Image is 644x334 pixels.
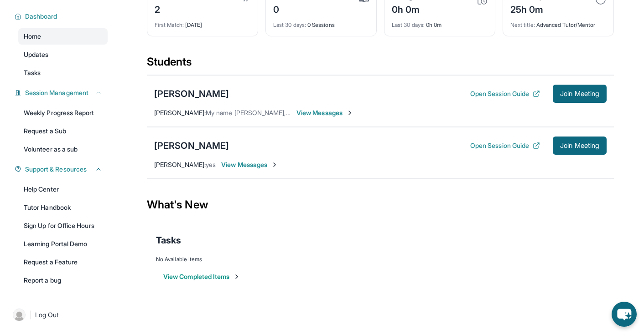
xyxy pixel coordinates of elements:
div: [PERSON_NAME] [154,139,229,152]
div: Students [147,55,614,75]
button: Join Meeting [553,137,607,155]
div: [PERSON_NAME] [154,87,229,100]
div: 2 [155,1,198,16]
a: Request a Sub [18,123,108,139]
a: Updates [18,46,108,63]
button: Support & Resources [21,165,102,174]
a: Home [18,28,108,45]
button: View Completed Items [163,272,240,281]
div: 0h 0m [392,16,488,29]
span: View Messages [296,108,353,117]
a: Report a bug [18,272,108,288]
span: yes [206,161,216,168]
span: Next title : [510,21,535,28]
div: 0h 0m [392,1,428,16]
div: Advanced Tutor/Mentor [510,16,606,29]
img: Chevron-Right [271,161,278,168]
button: Open Session Guide [470,89,540,98]
span: Last 30 days : [392,21,425,28]
a: Help Center [18,181,108,197]
div: 0 [273,1,296,16]
a: Sign Up for Office Hours [18,218,108,234]
a: Weekly Progress Report [18,105,108,121]
div: 0 Sessions [273,16,369,29]
a: |Log Out [9,305,108,325]
a: Request a Feature [18,254,108,270]
span: | [29,309,31,320]
span: [PERSON_NAME] : [154,109,206,116]
button: Open Session Guide [470,141,540,150]
span: First Match : [155,21,184,28]
div: What's New [147,185,614,225]
a: Volunteer as a sub [18,141,108,157]
button: chat-button [612,302,637,327]
div: No Available Items [156,256,605,263]
span: Dashboard [25,12,57,21]
a: Tasks [18,65,108,81]
span: Last 30 days : [273,21,306,28]
span: Log Out [35,310,59,319]
a: Learning Portal Demo [18,236,108,252]
span: Support & Resources [25,165,87,174]
img: Chevron-Right [346,109,353,116]
span: Session Management [25,88,88,97]
span: My name [PERSON_NAME], I am the father of [PERSON_NAME] [206,109,389,116]
div: [DATE] [155,16,250,29]
span: Tasks [24,68,41,77]
span: Home [24,32,41,41]
span: Join Meeting [560,143,599,148]
button: Join Meeting [553,85,607,103]
span: Updates [24,50,49,59]
button: Dashboard [21,12,102,21]
span: View Messages [221,160,278,169]
a: Tutor Handbook [18,199,108,216]
span: [PERSON_NAME] : [154,161,206,168]
div: 25h 0m [510,1,565,16]
button: Session Management [21,88,102,97]
span: Join Meeting [560,91,599,96]
span: Tasks [156,234,181,247]
img: user-img [13,309,26,321]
